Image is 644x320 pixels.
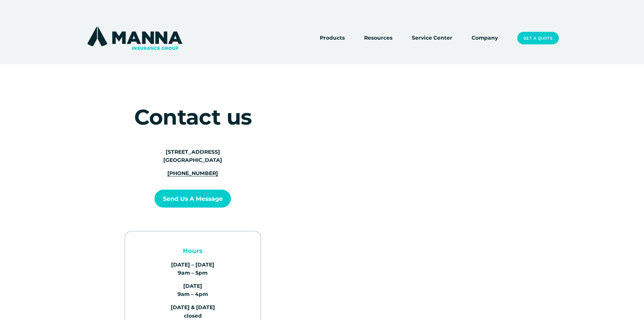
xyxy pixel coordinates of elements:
[105,106,280,128] h1: Contact us
[320,34,345,42] span: Products
[167,170,218,176] a: [PHONE_NUMBER]
[145,148,241,165] p: [STREET_ADDRESS] [GEOGRAPHIC_DATA]
[364,34,392,42] span: Resources
[145,282,241,299] p: [DATE] 9am – 4pm
[145,303,241,320] p: [DATE] & [DATE] closed
[364,34,392,43] a: folder dropdown
[472,34,498,43] a: Company
[412,34,452,43] a: Service Center
[517,32,558,45] a: Get a Quote
[320,34,345,43] a: folder dropdown
[183,247,202,255] strong: Hours
[154,190,231,208] button: Send us a Message
[86,25,184,51] img: Manna Insurance Group
[145,261,241,277] p: [DATE] – [DATE] 9am – 5pm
